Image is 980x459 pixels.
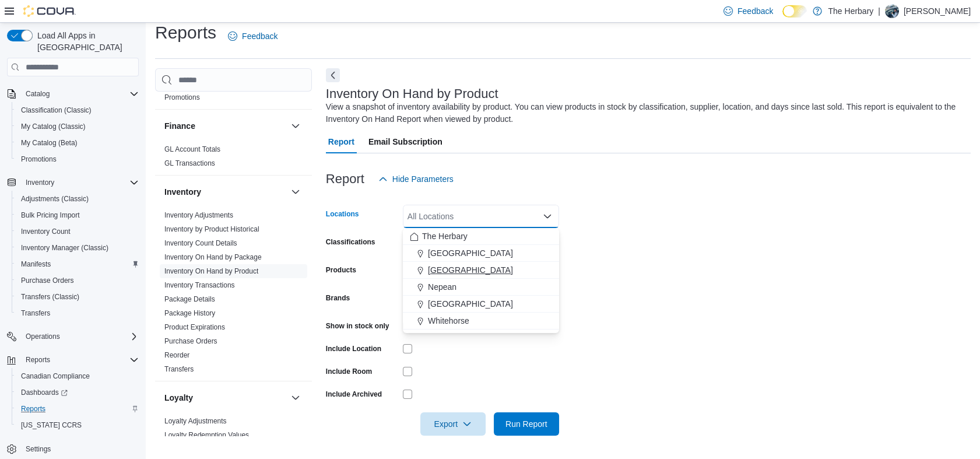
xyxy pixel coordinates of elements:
button: Close list of options [543,212,552,221]
button: Run Report [494,412,559,436]
button: Whitehorse [403,313,559,330]
label: Show in stock only [326,321,389,331]
a: Adjustments (Classic) [16,192,93,206]
span: Inventory [21,176,139,190]
span: Reports [21,404,45,414]
button: [US_STATE] CCRS [12,417,143,433]
label: Classifications [326,237,375,247]
label: Products [326,265,356,275]
span: Whitehorse [428,315,469,327]
span: [US_STATE] CCRS [21,421,82,430]
span: Purchase Orders [21,276,74,285]
span: Product Expirations [164,323,225,332]
h3: Finance [164,120,195,132]
button: My Catalog (Beta) [12,135,143,151]
span: My Catalog (Beta) [16,136,139,150]
span: Transfers [21,309,50,318]
button: [GEOGRAPHIC_DATA] [403,296,559,313]
button: Inventory [2,174,143,191]
span: Manifests [16,257,139,271]
input: Dark Mode [782,5,807,17]
a: Inventory Transactions [164,281,235,289]
button: [GEOGRAPHIC_DATA] [403,245,559,262]
p: | [878,4,880,18]
span: Bulk Pricing Import [21,211,80,220]
span: Inventory by Product Historical [164,225,259,234]
a: Reorder [164,351,189,359]
span: Inventory Transactions [164,281,235,290]
button: Manifests [12,256,143,272]
button: Transfers (Classic) [12,289,143,305]
button: Inventory [289,185,303,199]
span: Inventory On Hand by Product [164,267,258,276]
a: Inventory Adjustments [164,211,233,219]
span: Feedback [242,30,278,42]
p: The Herbary [828,4,873,18]
span: Hide Parameters [392,173,454,185]
a: Product Expirations [164,323,225,331]
span: Reports [16,402,139,416]
span: Loyalty Redemption Values [164,430,249,440]
label: Include Location [326,344,381,353]
button: Purchase Orders [12,272,143,289]
span: Inventory On Hand by Package [164,253,262,262]
button: Inventory [164,186,286,198]
a: Inventory On Hand by Package [164,253,262,261]
span: Settings [26,444,51,454]
span: Run Report [505,418,547,430]
a: GL Account Totals [164,145,220,153]
a: Package History [164,309,215,317]
a: Inventory Count Details [164,239,237,247]
span: Canadian Compliance [21,372,90,381]
label: Include Room [326,367,372,376]
label: Include Archived [326,390,382,399]
span: Inventory Count [21,227,71,236]
button: Inventory Manager (Classic) [12,240,143,256]
a: Inventory On Hand by Product [164,267,258,275]
button: Bulk Pricing Import [12,207,143,223]
a: Settings [21,442,55,456]
span: Operations [21,330,139,344]
span: Catalog [26,89,50,99]
a: Feedback [223,24,282,48]
a: Package Details [164,295,215,303]
button: Promotions [12,151,143,167]
button: Settings [2,440,143,457]
a: Manifests [16,257,55,271]
span: The Herbary [422,230,468,242]
div: Loyalty [155,414,312,447]
span: GL Account Totals [164,145,220,154]
button: My Catalog (Classic) [12,118,143,135]
span: [GEOGRAPHIC_DATA] [428,247,513,259]
a: Purchase Orders [16,274,79,288]
a: Inventory Manager (Classic) [16,241,113,255]
span: Canadian Compliance [16,369,139,383]
button: Classification (Classic) [12,102,143,118]
button: Finance [164,120,286,132]
span: Nepean [428,281,456,293]
span: Transfers [164,365,194,374]
div: Brandon Eddie [885,4,899,18]
button: Reports [12,401,143,417]
a: Inventory Count [16,225,75,239]
button: Export [420,412,486,436]
button: [GEOGRAPHIC_DATA] [403,262,559,279]
button: Transfers [12,305,143,321]
a: Dashboards [12,384,143,401]
a: Purchase Orders [164,337,217,345]
div: Inventory [155,208,312,381]
span: Washington CCRS [16,418,139,432]
button: Nepean [403,279,559,296]
button: Catalog [21,87,54,101]
a: Inventory by Product Historical [164,225,259,233]
label: Locations [326,209,359,219]
span: Loyalty Adjustments [164,416,227,426]
span: Promotions [16,152,139,166]
a: Promotions [164,93,200,101]
button: Reports [2,352,143,368]
span: My Catalog (Classic) [16,120,139,134]
span: Promotions [21,155,57,164]
div: View a snapshot of inventory availability by product. You can view products in stock by classific... [326,101,965,125]
h3: Report [326,172,364,186]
